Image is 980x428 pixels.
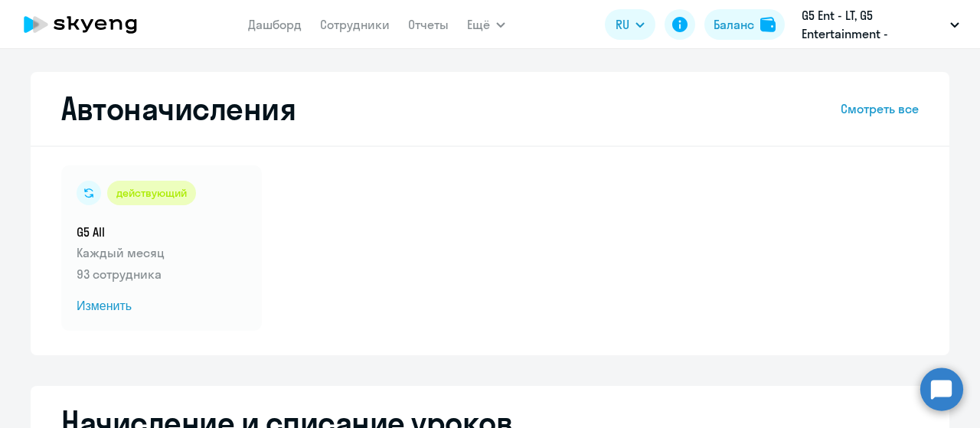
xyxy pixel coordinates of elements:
[841,100,919,118] a: Смотреть все
[714,15,754,34] div: Баланс
[320,17,390,32] a: Сотрудники
[77,224,247,240] h5: G5 All
[616,15,629,34] span: RU
[467,15,490,34] span: Ещё
[408,17,449,32] a: Отчеты
[802,6,944,43] p: G5 Ent - LT, G5 Entertainment - [GEOGRAPHIC_DATA] / G5 Holdings LTD
[794,6,967,43] button: G5 Ent - LT, G5 Entertainment - [GEOGRAPHIC_DATA] / G5 Holdings LTD
[467,9,505,40] button: Ещё
[248,17,302,32] a: Дашборд
[61,90,296,127] h2: Автоначисления
[77,243,247,262] p: Каждый месяц
[605,9,655,40] button: RU
[704,9,785,40] button: Балансbalance
[107,181,196,205] div: действующий
[77,265,247,283] p: 93 сотрудника
[77,297,247,315] span: Изменить
[760,17,776,32] img: balance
